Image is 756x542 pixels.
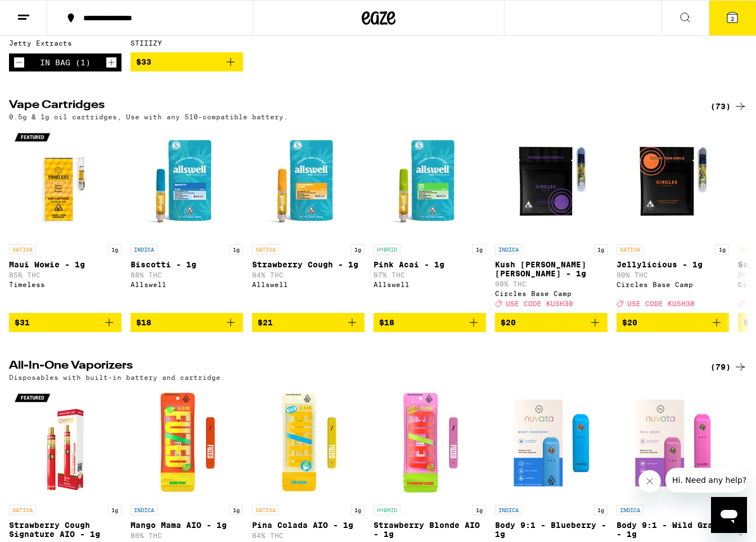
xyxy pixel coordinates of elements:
[136,57,151,66] span: $33
[731,15,734,22] span: 2
[130,313,243,332] button: Add to bag
[373,126,486,239] img: Allswell - Pink Acai - 1g
[709,1,756,35] button: 2
[373,313,486,332] button: Add to bag
[9,281,121,288] div: Timeless
[616,126,729,239] img: Circles Base Camp - Jellylicious - 1g
[594,505,607,515] p: 1g
[9,100,692,113] h2: Vape Cartridges
[130,52,243,71] button: Add to bag
[495,126,607,239] img: Circles Base Camp - Kush Berry Bliss - 1g
[9,374,225,381] p: Disposables with built-in battery and cartridge.
[130,532,243,539] p: 86% THC
[252,126,364,313] a: Open page for Strawberry Cough - 1g from Allswell
[252,281,364,288] div: Allswell
[373,126,486,313] a: Open page for Pink Acai - 1g from Allswell
[13,57,25,68] button: Decrement
[130,281,243,288] div: Allswell
[711,497,747,533] iframe: Button to launch messaging window
[130,126,243,313] a: Open page for Biscotti - 1g from Allswell
[710,360,747,374] a: (79)
[616,126,729,313] a: Open page for Jellylicious - 1g from Circles Base Camp
[638,470,661,492] iframe: Close message
[258,318,273,327] span: $21
[9,244,36,254] p: SATIVA
[130,521,243,530] p: Mango Mama AIO - 1g
[130,387,243,499] img: Fuzed - Mango Mama AIO - 1g
[373,387,486,499] img: Fuzed - Strawberry Blonde AIO - 1g
[252,505,279,515] p: SATIVA
[9,113,288,120] p: 0.5g & 1g oil cartridges, Use with any 510-compatible battery.
[9,505,36,515] p: SATIVA
[9,360,692,374] h2: All-In-One Vaporizers
[506,300,573,307] span: USE CODE KUSH30
[373,505,400,515] p: HYBRID
[616,244,643,254] p: SATIVA
[616,521,729,539] p: Body 9:1 - Wild Grape - 1g
[616,271,729,279] p: 90% THC
[373,271,486,279] p: 87% THC
[495,505,522,515] p: INDICA
[472,244,486,254] p: 1g
[351,244,364,254] p: 1g
[495,313,607,332] button: Add to bag
[9,313,121,332] button: Add to bag
[130,126,243,239] img: Allswell - Biscotti - 1g
[252,313,364,332] button: Add to bag
[252,126,364,239] img: Allswell - Strawberry Cough - 1g
[373,244,400,254] p: HYBRID
[229,505,243,515] p: 1g
[9,126,121,239] img: Timeless - Maui Wowie - 1g
[616,387,729,499] img: Nuvata (CA) - Body 9:1 - Wild Grape - 1g
[108,505,121,515] p: 1g
[252,521,364,530] p: Pina Colada AIO - 1g
[136,318,151,327] span: $18
[252,244,279,254] p: SATIVA
[373,260,486,269] p: Pink Acai - 1g
[627,300,695,307] span: USE CODE KUSH30
[495,126,607,313] a: Open page for Kush Berry Bliss - 1g from Circles Base Camp
[252,387,364,499] img: Fuzed - Pina Colada AIO - 1g
[616,281,729,288] div: Circles Base Camp
[622,318,637,327] span: $20
[9,521,121,539] p: Strawberry Cough Signature AIO - 1g
[9,387,121,499] img: DIME - Strawberry Cough Signature AIO - 1g
[373,281,486,288] div: Allswell
[710,100,747,113] a: (73)
[15,318,30,327] span: $31
[616,505,643,515] p: INDICA
[9,260,121,269] p: Maui Wowie - 1g
[495,280,607,288] p: 90% THC
[130,505,157,515] p: INDICA
[616,313,729,332] button: Add to bag
[495,290,607,297] div: Circles Base Camp
[130,260,243,269] p: Biscotti - 1g
[665,468,747,492] iframe: Message from company
[594,244,607,254] p: 1g
[351,505,364,515] p: 1g
[373,521,486,539] p: Strawberry Blonde AIO - 1g
[106,57,117,68] button: Increment
[379,318,394,327] span: $18
[130,39,243,47] div: STIIIZY
[9,39,121,47] div: Jetty Extracts
[495,387,607,499] img: Nuvata (CA) - Body 9:1 - Blueberry - 1g
[495,244,522,254] p: INDICA
[252,532,364,539] p: 84% THC
[472,505,486,515] p: 1g
[40,58,91,67] div: In Bag (1)
[495,521,607,539] p: Body 9:1 - Blueberry - 1g
[252,260,364,269] p: Strawberry Cough - 1g
[252,271,364,279] p: 84% THC
[9,271,121,279] p: 85% THC
[501,318,516,327] span: $20
[130,271,243,279] p: 88% THC
[9,126,121,313] a: Open page for Maui Wowie - 1g from Timeless
[616,260,729,269] p: Jellylicious - 1g
[130,244,157,254] p: INDICA
[108,244,121,254] p: 1g
[495,260,607,278] p: Kush [PERSON_NAME] [PERSON_NAME] - 1g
